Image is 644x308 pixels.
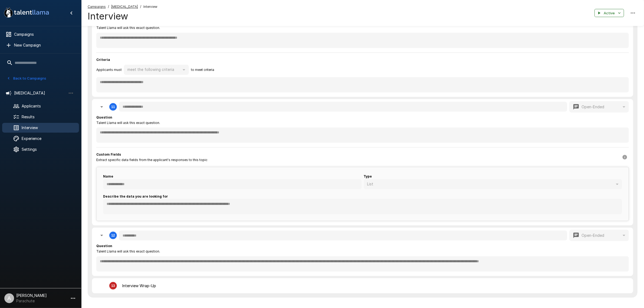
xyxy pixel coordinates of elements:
[364,179,622,189] div: List
[96,120,160,126] span: Talent Llama will ask this exact question.
[96,152,121,156] b: Custom Fields
[96,249,160,254] span: Talent Llama will ask this exact question.
[96,67,122,73] span: Applicants must
[582,233,604,238] p: Open-Ended
[96,25,160,31] span: Talent Llama will ask this exact question.
[108,4,109,9] span: /
[111,105,115,109] div: 11
[143,4,157,9] span: Interview
[103,194,168,198] b: Describe the data you are looking for
[122,283,156,289] p: Interview Wrap-Up
[364,174,372,178] b: Type
[124,65,189,75] div: meet the following criteria
[96,115,112,119] b: Question
[88,5,106,9] u: Campaigns
[88,11,157,22] h4: Interview
[582,104,604,110] p: Open-Ended
[191,67,214,73] span: to meet criteria
[595,9,624,17] button: Active
[111,234,115,237] div: 12
[96,244,112,248] b: Question
[621,153,629,161] button: Custom fields allow you to automatically extract specific data from candidate responses.
[96,157,207,163] span: Extract specific data fields from the applicant's responses to this topic
[111,284,115,288] div: 13
[140,4,141,9] span: /
[111,5,138,9] u: [MEDICAL_DATA]
[103,174,113,178] b: Name
[96,58,110,62] b: Criteria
